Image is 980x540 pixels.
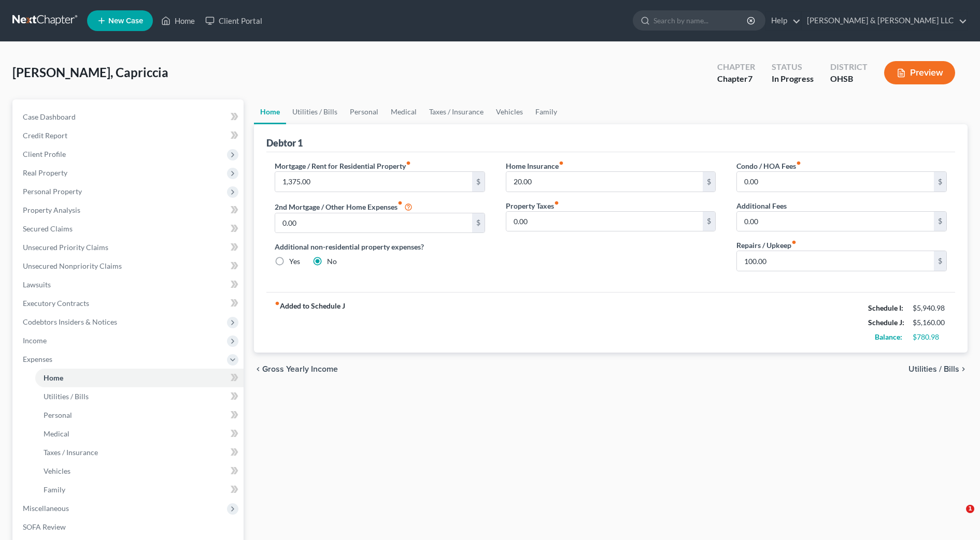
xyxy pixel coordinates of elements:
i: fiber_manual_record [275,301,280,306]
span: Client Profile [23,150,66,158]
div: OHSB [830,73,868,85]
label: Additional Fees [736,200,787,211]
a: [PERSON_NAME] & [PERSON_NAME] LLC [802,11,967,30]
i: fiber_manual_record [796,160,801,166]
i: chevron_right [959,365,968,373]
span: Lawsuits [23,280,51,289]
input: -- [506,212,703,231]
div: District [830,61,868,73]
a: Case Dashboard [15,108,244,126]
i: fiber_manual_record [554,200,559,206]
i: fiber_manual_record [397,200,403,206]
button: Utilities / Bills chevron_right [908,365,968,373]
span: Case Dashboard [23,112,76,121]
a: Personal [344,99,385,124]
span: Utilities / Bills [908,365,959,373]
div: Debtor 1 [266,137,303,149]
a: Property Analysis [15,201,244,220]
div: $ [934,172,946,192]
iframe: Intercom live chat [945,505,970,530]
label: Home Insurance [506,160,564,171]
a: Credit Report [15,126,244,145]
div: $5,160.00 [913,317,947,328]
a: Unsecured Priority Claims [15,238,244,257]
span: New Case [108,17,143,25]
span: Medical [44,429,69,438]
span: Home [44,373,63,382]
a: Medical [385,99,423,124]
a: Secured Claims [15,220,244,238]
span: Expenses [23,355,52,363]
label: Property Taxes [506,200,559,211]
a: Medical [35,425,244,443]
label: Yes [289,256,300,267]
label: Mortgage / Rent for Residential Property [275,160,411,171]
label: Repairs / Upkeep [736,240,797,251]
strong: Balance: [875,332,902,341]
div: $ [703,212,715,231]
a: Home [156,11,200,30]
a: Executory Contracts [15,294,244,313]
i: fiber_manual_record [791,240,797,245]
div: $5,940.98 [913,303,947,313]
a: Vehicles [490,99,529,124]
a: Personal [35,406,244,425]
input: Search by name... [654,11,748,30]
span: Unsecured Priority Claims [23,243,108,252]
a: Utilities / Bills [35,387,244,406]
span: Personal [44,411,72,419]
button: Preview [884,61,955,84]
a: SOFA Review [15,518,244,536]
span: Utilities / Bills [44,392,89,401]
span: [PERSON_NAME], Capriccia [12,65,168,80]
span: Vehicles [44,466,70,475]
span: Property Analysis [23,206,80,214]
div: $ [934,212,946,231]
label: No [327,256,337,267]
i: chevron_left [254,365,262,373]
div: $ [934,251,946,271]
input: -- [275,213,472,233]
div: Chapter [717,73,755,85]
a: Unsecured Nonpriority Claims [15,257,244,275]
span: Secured Claims [23,224,73,233]
span: Income [23,336,47,345]
strong: Added to Schedule J [275,301,345,344]
span: Miscellaneous [23,504,69,513]
div: Chapter [717,61,755,73]
label: 2nd Mortgage / Other Home Expenses [275,200,413,213]
div: Status [772,61,814,73]
div: In Progress [772,73,814,85]
span: Gross Yearly Income [262,365,338,373]
span: Personal Property [23,187,82,196]
span: Taxes / Insurance [44,448,98,457]
span: Real Property [23,168,67,177]
a: Taxes / Insurance [423,99,490,124]
strong: Schedule J: [868,318,904,327]
input: -- [737,172,934,192]
span: Executory Contracts [23,299,89,308]
i: fiber_manual_record [559,160,564,166]
button: chevron_left Gross Yearly Income [254,365,338,373]
div: $ [703,172,715,192]
a: Home [254,99,286,124]
input: -- [275,172,472,192]
a: Home [35,369,244,387]
a: Vehicles [35,462,244,480]
div: $780.98 [913,332,947,342]
span: 1 [966,505,974,513]
input: -- [737,212,934,231]
a: Utilities / Bills [286,99,344,124]
a: Client Portal [200,11,267,30]
span: Unsecured Nonpriority Claims [23,261,122,270]
a: Help [766,11,801,30]
label: Condo / HOA Fees [736,160,801,171]
i: fiber_manual_record [406,160,411,166]
input: -- [506,172,703,192]
label: Additional non-residential property expenses? [275,241,485,252]
a: Family [35,480,244,499]
a: Family [529,99,563,124]
span: 7 [748,74,752,83]
span: Credit Report [23,131,67,140]
div: $ [472,172,485,192]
